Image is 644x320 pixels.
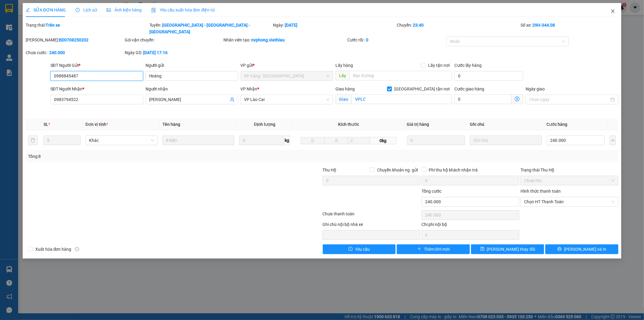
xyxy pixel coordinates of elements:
div: SĐT Người Nhận [50,86,143,92]
label: Cước giao hàng [454,87,484,91]
div: [PERSON_NAME]: [26,37,123,43]
div: Cước rồi : [347,37,445,43]
label: Hình thức thanh toán [521,189,561,194]
input: Dọc đường [349,71,452,80]
input: Cước lấy hàng [454,71,523,81]
span: Kích thước [338,122,359,127]
div: VP gửi [241,62,333,69]
span: printer [557,247,562,252]
label: Ngày giao [526,87,545,91]
span: info-circle [75,247,79,251]
span: VP Lào Cai [244,95,330,104]
span: save [480,247,485,252]
span: 0kg [370,137,396,144]
span: [GEOGRAPHIC_DATA] tận nơi [392,86,452,92]
div: Chi phí nội bộ [421,221,519,230]
span: Định lượng [254,122,275,127]
span: edit [26,8,30,12]
input: VD: Bàn, Ghế [162,136,235,145]
b: Trên xe [46,23,60,28]
input: D [301,137,325,144]
span: Tổng cước [421,189,441,194]
div: Gói vận chuyển: [125,37,223,43]
span: Giá trị hàng [407,122,429,127]
button: printer[PERSON_NAME] và In [545,244,618,254]
input: Giao tận nơi [351,94,452,104]
span: Khác [89,136,154,145]
div: Tuyến: [149,22,273,35]
div: Chưa thanh toán [322,211,421,221]
b: 240.000 [49,50,65,55]
span: VP Cảng - Hà Nội [244,71,330,80]
span: Chọn HT Thanh Toán [524,197,615,206]
b: [GEOGRAPHIC_DATA] - [GEOGRAPHIC_DATA] - [GEOGRAPHIC_DATA] [149,23,250,34]
input: 0 [407,136,465,145]
b: nvphong.viethieu [252,38,285,42]
th: Ghi chú [467,119,544,130]
div: Nhân viên tạo: [224,37,346,43]
span: Ảnh kiện hàng [107,8,142,12]
span: close [610,9,615,14]
span: Giao hàng [335,87,355,91]
span: exclamation-circle [348,247,353,252]
label: Cước lấy hàng [454,63,482,68]
input: R [325,137,349,144]
b: 29H-344.08 [532,23,555,28]
span: Lấy tận nơi [426,62,452,69]
div: Ghi chú nội bộ nhà xe [322,221,420,230]
span: Đơn vị tính [85,122,108,127]
button: save[PERSON_NAME] thay đổi [471,244,544,254]
span: Yêu cầu xuất hóa đơn điện tử [151,8,215,12]
button: Close [604,3,621,20]
span: Chưa thu [524,176,615,185]
b: 0 [366,38,368,42]
div: Ngày: [273,22,396,35]
div: Ngày GD: [125,49,223,56]
span: picture [107,8,111,12]
span: kg [284,136,290,145]
img: icon [151,8,156,13]
input: C [348,137,370,144]
span: Thu Hộ [322,168,336,172]
span: SỬA ĐƠN HÀNG [26,8,66,12]
button: exclamation-circleYêu cầu [323,244,396,254]
span: VP Nhận [241,87,258,91]
span: Giao [335,94,351,104]
span: SL [43,122,48,127]
div: SĐT Người Gửi [50,62,143,69]
span: Lịch sử [75,8,97,12]
div: Chuyến: [396,22,520,35]
b: 23:40 [413,23,424,28]
input: Ngày giao [529,96,609,103]
b: [DATE] 17:16 [143,50,168,55]
span: Yêu cầu [355,246,370,253]
button: plusThêm ĐH mới [397,244,470,254]
span: [PERSON_NAME] thay đổi [487,246,535,253]
div: Trạng thái: [25,22,149,35]
span: Xuất hóa đơn hàng [33,246,74,253]
span: [PERSON_NAME] và In [564,246,606,253]
span: clock-circle [75,8,80,12]
span: Lấy [335,71,349,80]
b: BD0708250202 [59,38,88,42]
span: Chuyển khoản ng. gửi [375,167,420,173]
b: [DATE] [285,23,298,28]
div: Chưa cước : [26,49,123,56]
div: Người nhận [146,86,238,92]
span: plus [417,247,421,252]
span: dollar-circle [515,96,520,101]
button: plus [610,136,616,145]
span: Tên hàng [162,122,180,127]
span: Thêm ĐH mới [424,246,450,253]
input: Ghi Chú [470,136,542,145]
span: user-add [230,97,235,102]
div: Người gửi [146,62,238,69]
span: Lấy hàng [335,63,353,68]
input: Cước giao hàng [454,94,511,104]
span: Phí thu hộ khách nhận trả [426,167,480,173]
div: Tổng: 8 [28,153,248,160]
div: Trạng thái Thu Hộ [521,167,618,173]
div: Số xe: [520,22,619,35]
span: Cước hàng [547,122,568,127]
button: delete [28,136,38,145]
